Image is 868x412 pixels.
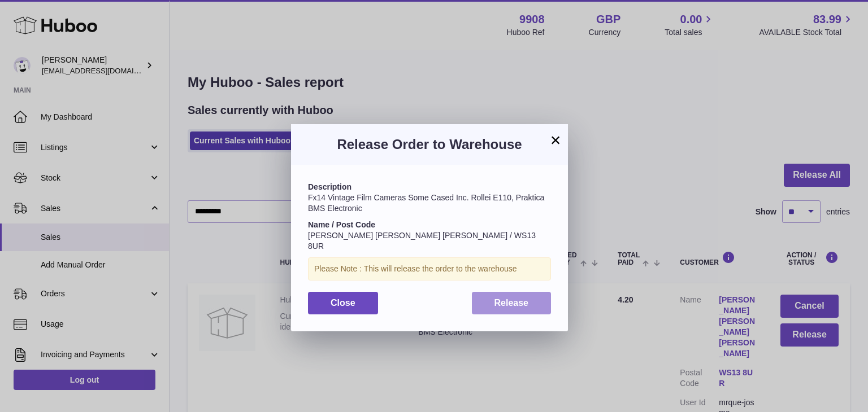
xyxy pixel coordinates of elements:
[308,220,375,229] strong: Name / Post Code
[494,298,529,308] span: Release
[308,231,536,251] span: [PERSON_NAME] [PERSON_NAME] [PERSON_NAME] / WS13 8UR
[308,257,551,280] div: Please Note : This will release the order to the warehouse
[331,298,355,308] span: Close
[549,133,562,147] button: ×
[308,135,551,154] h3: Release Order to Warehouse
[308,182,351,191] strong: Description
[472,292,552,315] button: Release
[308,292,378,315] button: Close
[308,193,544,213] span: Fx14 Vintage Film Cameras Some Cased Inc. Rollei E110, Praktica BMS Electronic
